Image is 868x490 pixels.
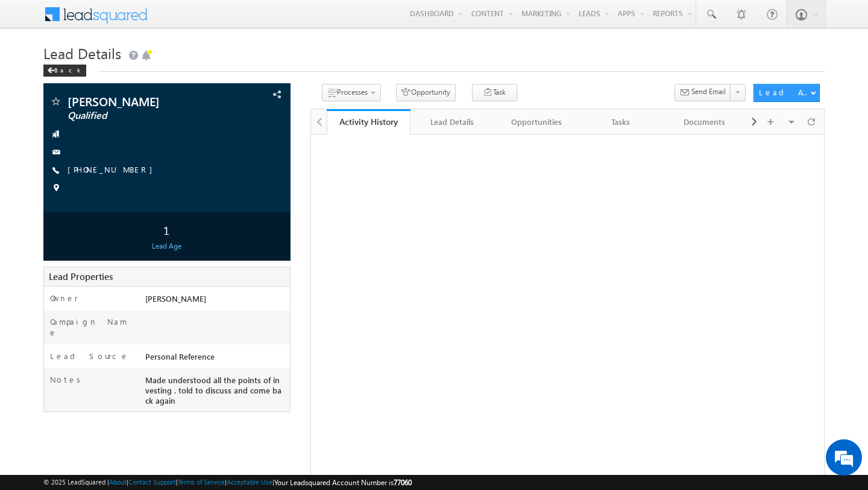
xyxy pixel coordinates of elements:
span: 77060 [394,478,412,487]
a: Opportunities [495,109,579,135]
label: Notes [50,374,85,385]
span: [PHONE_NUMBER] [68,164,159,176]
span: Lead Properties [49,270,113,282]
div: Lead Details [420,115,484,129]
span: Qualified [68,110,220,122]
a: About [109,478,127,486]
div: Lead Age [46,241,287,252]
button: Lead Actions [753,84,820,102]
button: Opportunity [396,84,456,101]
span: [PERSON_NAME] [68,95,220,107]
span: Your Leadsquared Account Number is [274,478,412,487]
a: Terms of Service [178,478,225,486]
button: Task [472,84,517,101]
a: Documents [663,109,747,135]
span: Lead Details [43,43,121,63]
div: Tasks [588,115,652,129]
label: Lead Source [50,351,129,361]
div: Activity History [336,116,402,127]
span: Processes [337,87,368,97]
div: Opportunities [505,115,568,129]
span: Send Email [691,86,726,97]
button: Processes [322,84,381,101]
span: © 2025 LeadSquared | | | | | [43,477,412,488]
div: Lead Actions [759,87,810,98]
span: Made understood all the points of investing . told to discuss and come back again [145,375,281,406]
a: Lead Details [410,109,495,135]
div: Personal Reference [142,351,290,367]
a: Activity History [327,109,411,135]
a: Contact Support [128,478,176,486]
label: Owner [50,293,78,304]
button: Send Email [675,84,731,101]
label: Campaign Name [50,316,133,338]
a: Back [43,64,92,74]
span: [PERSON_NAME] [145,293,206,304]
div: Back [43,65,86,77]
a: Acceptable Use [227,478,272,486]
div: 1 [46,218,287,241]
div: Documents [673,115,737,129]
a: Tasks [579,109,663,135]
